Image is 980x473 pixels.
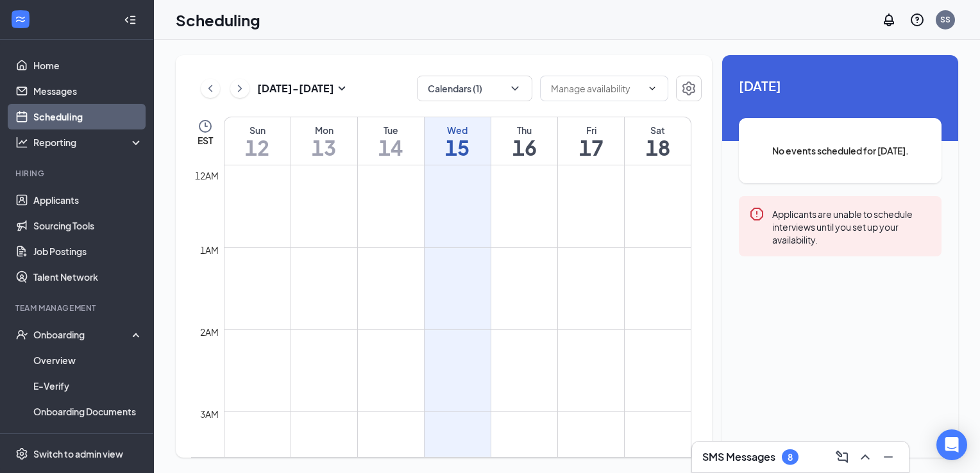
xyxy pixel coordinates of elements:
[878,447,899,467] button: Minimize
[33,264,143,290] a: Talent Network
[33,136,144,149] div: Reporting
[788,452,793,463] div: 8
[224,117,291,165] a: October 12, 2025
[33,238,143,264] a: Job Postings
[625,117,691,165] a: October 18, 2025
[625,137,691,158] h1: 18
[33,187,143,213] a: Applicants
[33,447,123,460] div: Switch to admin view
[291,137,357,158] h1: 13
[765,144,916,158] span: No events scheduled for [DATE].
[909,12,925,28] svg: QuestionInfo
[881,12,897,28] svg: Notifications
[334,81,350,96] svg: SmallChevronDown
[772,206,931,246] div: Applicants are unable to schedule interviews until you set up your availability.
[291,117,357,165] a: October 13, 2025
[198,243,221,257] div: 1am
[15,328,28,341] svg: UserCheck
[739,76,942,95] span: [DATE]
[491,124,557,137] div: Thu
[198,134,213,147] span: EST
[33,104,143,129] a: Scheduling
[224,137,291,158] h1: 12
[855,447,875,467] button: ChevronUp
[257,81,334,95] h3: [DATE] - [DATE]
[33,328,132,341] div: Onboarding
[857,449,873,465] svg: ChevronUp
[491,117,557,165] a: October 16, 2025
[198,119,213,134] svg: Clock
[558,117,624,165] a: October 17, 2025
[940,14,950,25] div: SS
[198,325,221,339] div: 2am
[201,79,220,98] button: ChevronLeft
[233,81,246,96] svg: ChevronRight
[291,124,357,137] div: Mon
[358,124,424,137] div: Tue
[15,303,140,313] div: Team Management
[33,424,143,450] a: Activity log
[558,137,624,158] h1: 17
[834,449,850,465] svg: ComposeMessage
[15,447,28,460] svg: Settings
[509,82,521,95] svg: ChevronDown
[33,213,143,238] a: Sourcing Tools
[936,429,967,460] div: Open Intercom Messenger
[33,373,143,399] a: E-Verify
[625,124,691,137] div: Sat
[358,117,424,165] a: October 14, 2025
[558,124,624,137] div: Fri
[647,83,657,94] svg: ChevronDown
[832,447,852,467] button: ComposeMessage
[425,137,491,158] h1: 15
[33,78,143,104] a: Messages
[198,407,221,421] div: 3am
[224,124,291,137] div: Sun
[124,13,137,26] svg: Collapse
[192,169,221,183] div: 12am
[417,76,532,101] button: Calendars (1)ChevronDown
[676,76,702,101] button: Settings
[15,168,140,179] div: Hiring
[491,137,557,158] h1: 16
[15,136,28,149] svg: Analysis
[33,53,143,78] a: Home
[33,399,143,424] a: Onboarding Documents
[681,81,697,96] svg: Settings
[33,347,143,373] a: Overview
[14,13,27,26] svg: WorkstreamLogo
[881,449,896,465] svg: Minimize
[425,117,491,165] a: October 15, 2025
[230,79,249,98] button: ChevronRight
[551,81,642,95] input: Manage availability
[425,124,491,137] div: Wed
[749,206,765,222] svg: Error
[358,137,424,158] h1: 14
[702,450,775,464] h3: SMS Messages
[176,9,260,31] h1: Scheduling
[204,81,217,96] svg: ChevronLeft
